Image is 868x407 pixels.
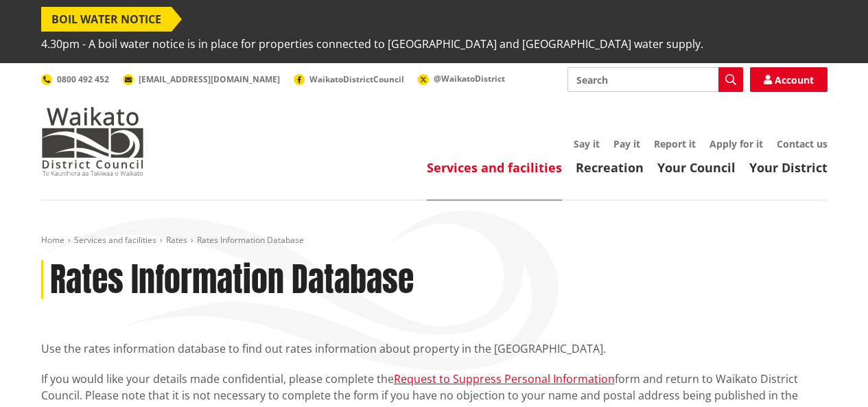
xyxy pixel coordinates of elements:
[197,234,304,246] span: Rates Information Database
[394,371,615,386] a: Request to Suppress Personal Information
[41,7,172,32] span: BOIL WATER NOTICE
[427,159,562,176] a: Services and facilities
[123,73,280,85] a: [EMAIL_ADDRESS][DOMAIN_NAME]
[749,159,828,176] a: Your District
[41,234,64,246] a: Home
[777,137,828,150] a: Contact us
[294,73,404,85] a: WaikatoDistrictCouncil
[57,73,109,85] span: 0800 492 452
[41,107,144,176] img: Waikato District Council - Te Kaunihera aa Takiwaa o Waikato
[74,234,156,246] a: Services and facilities
[418,73,505,84] a: @WaikatoDistrict
[657,159,736,176] a: Your Council
[41,32,703,56] span: 4.30pm - A boil water notice is in place for properties connected to [GEOGRAPHIC_DATA] and [GEOGR...
[709,137,763,150] a: Apply for it
[576,159,644,176] a: Recreation
[41,235,828,246] nav: breadcrumb
[139,73,280,85] span: [EMAIL_ADDRESS][DOMAIN_NAME]
[574,137,600,150] a: Say it
[654,137,696,150] a: Report it
[309,73,404,85] span: WaikatoDistrictCouncil
[750,67,828,92] a: Account
[41,73,109,85] a: 0800 492 452
[166,234,187,246] a: Rates
[434,73,505,84] span: @WaikatoDistrict
[41,340,828,357] p: Use the rates information database to find out rates information about property in the [GEOGRAPHI...
[567,67,743,92] input: Search input
[50,260,414,300] h1: Rates Information Database
[613,137,640,150] a: Pay it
